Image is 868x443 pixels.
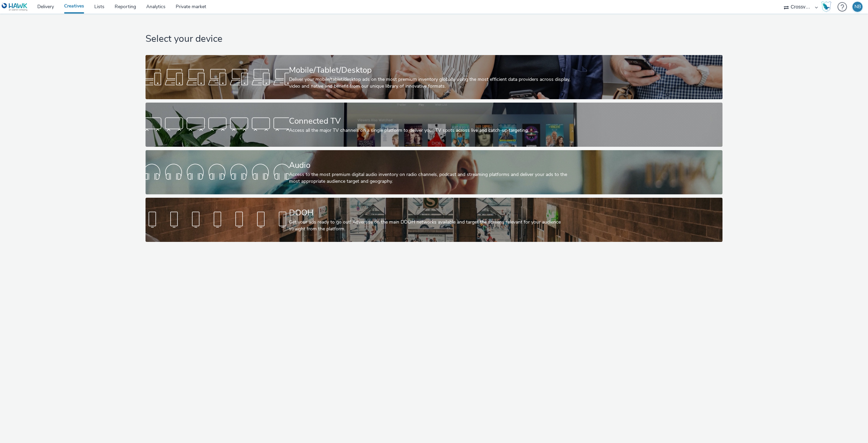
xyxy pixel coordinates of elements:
[2,3,28,11] img: undefined Logo
[289,115,576,127] div: Connected TV
[146,55,722,99] a: Mobile/Tablet/DesktopDeliver your mobile/tablet/desktop ads on the most premium inventory globall...
[289,76,576,90] div: Deliver your mobile/tablet/desktop ads on the most premium inventory globally using the most effi...
[289,207,576,219] div: DOOH
[289,171,576,185] div: Access to the most premium digital audio inventory on radio channels, podcast and streaming platf...
[289,219,576,233] div: Get your ads ready to go out! Advertise on the main DOOH networks available and target the screen...
[854,2,861,12] div: NB
[289,159,576,171] div: Audio
[289,127,576,134] div: Access all the major TV channels on a single platform to deliver your TV spots across live and ca...
[146,103,722,147] a: Connected TVAccess all the major TV channels on a single platform to deliver your TV spots across...
[821,1,834,12] a: Hawk Academy
[289,64,576,76] div: Mobile/Tablet/Desktop
[821,1,831,12] img: Hawk Academy
[146,150,722,194] a: AudioAccess to the most premium digital audio inventory on radio channels, podcast and streaming ...
[146,33,722,46] h1: Select your device
[146,198,722,242] a: DOOHGet your ads ready to go out! Advertise on the main DOOH networks available and target the sc...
